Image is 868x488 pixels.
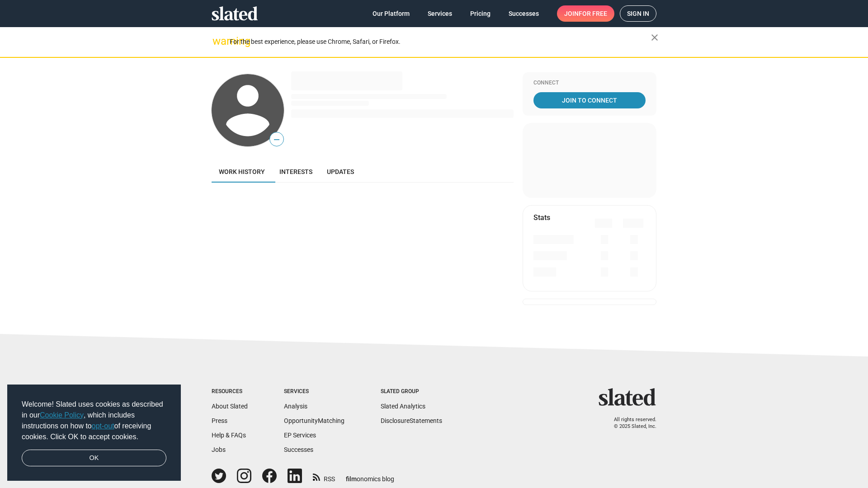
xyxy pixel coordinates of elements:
[365,5,417,22] a: Our Platform
[92,422,114,430] a: opt-out
[284,417,344,424] a: OpportunityMatching
[627,6,649,21] span: Sign in
[284,432,316,439] a: EP Services
[579,5,607,22] span: for free
[381,417,442,424] a: DisclosureStatements
[346,468,394,483] a: filmonomics blog
[509,5,539,22] span: Successes
[428,5,452,22] span: Services
[620,5,656,22] a: Sign in
[501,5,546,22] a: Successes
[230,36,651,48] div: For the best experience, please use Chrome, Safari, or Firefox.
[470,5,491,22] span: Pricing
[564,5,607,22] span: Join
[604,417,656,430] p: All rights reserved. © 2025 Slated, Inc.
[212,432,246,439] a: Help & FAQs
[212,403,248,410] a: About Slated
[7,385,181,481] div: cookieconsent
[272,161,320,183] a: Interests
[649,32,660,43] mat-icon: close
[381,403,425,410] a: Slated Analytics
[22,399,166,442] span: Welcome! Slated uses cookies as described in our , which includes instructions on how to of recei...
[212,446,226,453] a: Jobs
[212,417,227,424] a: Press
[313,469,335,483] a: RSS
[557,5,614,22] a: Joinfor free
[284,403,307,410] a: Analysis
[346,475,357,483] span: film
[533,213,550,222] mat-card-title: Stats
[373,5,410,22] span: Our Platform
[284,388,344,395] div: Services
[212,388,248,395] div: Resources
[535,92,644,108] span: Join To Connect
[284,446,313,453] a: Successes
[533,92,646,108] a: Join To Connect
[327,168,354,175] span: Updates
[219,168,265,175] span: Work history
[320,161,361,183] a: Updates
[420,5,459,22] a: Services
[279,168,312,175] span: Interests
[22,450,166,467] a: dismiss cookie message
[381,388,442,395] div: Slated Group
[40,411,84,419] a: Cookie Policy
[270,134,283,145] span: —
[212,36,223,47] mat-icon: warning
[463,5,498,22] a: Pricing
[533,80,646,87] div: Connect
[212,161,272,183] a: Work history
